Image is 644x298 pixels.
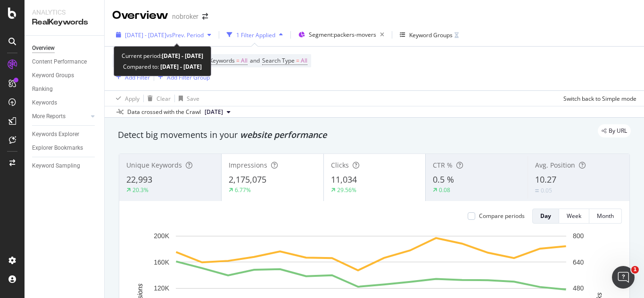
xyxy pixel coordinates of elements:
[32,17,97,28] div: RealKeywords
[172,12,198,21] div: nobroker
[159,63,202,71] b: [DATE] - [DATE]
[112,8,168,24] div: Overview
[541,186,552,194] div: 0.05
[32,112,66,121] div: More Reports
[223,27,287,42] button: 1 Filter Applied
[573,232,584,240] text: 800
[162,52,203,60] b: [DATE] - [DATE]
[337,186,356,194] div: 29.56%
[597,212,614,220] div: Month
[32,161,80,171] div: Keyword Sampling
[126,174,152,185] span: 22,993
[32,8,97,17] div: Analytics
[32,98,98,108] a: Keywords
[167,73,210,81] div: Add Filter Group
[154,284,169,292] text: 120K
[573,258,584,266] text: 640
[125,73,150,81] div: Add Filter
[154,232,169,240] text: 200K
[433,161,453,169] span: CTR %
[535,174,556,185] span: 10.27
[396,27,462,42] button: Keyword Groups
[205,108,223,116] span: 2025 Aug. 4th
[187,95,199,103] div: Save
[112,72,150,83] button: Add Filter
[32,84,98,94] a: Ranking
[236,31,275,39] div: 1 Filter Applied
[32,98,57,108] div: Keywords
[112,91,140,106] button: Apply
[127,108,201,116] div: Data crossed with the Crawl
[154,258,169,266] text: 160K
[409,31,453,39] div: Keyword Groups
[166,31,204,39] span: vs Prev. Period
[32,143,83,153] div: Explorer Bookmarks
[301,54,307,67] span: All
[126,161,182,169] span: Unique Keywords
[32,129,79,139] div: Keywords Explorer
[559,209,589,224] button: Week
[112,27,215,42] button: [DATE] - [DATE]vsPrev. Period
[241,54,248,67] span: All
[32,43,98,53] a: Overview
[535,189,539,192] img: Equal
[125,95,140,103] div: Apply
[479,212,525,220] div: Compare periods
[433,174,454,185] span: 0.5 %
[32,71,98,81] a: Keyword Groups
[439,186,450,194] div: 0.08
[229,161,267,169] span: Impressions
[202,13,208,20] div: arrow-right-arrow-left
[32,57,87,67] div: Content Performance
[32,43,55,53] div: Overview
[563,95,636,103] div: Switch back to Simple mode
[612,266,635,289] iframe: Intercom live chat
[229,174,266,185] span: 2,175,075
[32,71,74,81] div: Keyword Groups
[236,56,239,64] span: =
[32,57,98,67] a: Content Performance
[532,209,559,224] button: Day
[175,91,199,106] button: Save
[295,27,388,42] button: Segment:packers-movers
[32,84,53,94] div: Ranking
[296,56,299,64] span: =
[331,174,357,185] span: 11,034
[32,129,98,139] a: Keywords Explorer
[201,106,234,118] button: [DATE]
[132,186,149,194] div: 20.3%
[32,161,98,171] a: Keyword Sampling
[32,112,88,121] a: More Reports
[598,124,631,137] div: legacy label
[123,61,202,72] div: Compared to:
[32,143,98,153] a: Explorer Bookmarks
[309,31,376,39] span: Segment: packers-movers
[331,161,349,169] span: Clicks
[125,31,166,39] span: [DATE] - [DATE]
[589,209,622,224] button: Month
[235,186,251,194] div: 6.77%
[609,128,627,134] span: By URL
[540,212,551,220] div: Day
[631,266,639,274] span: 1
[535,161,575,169] span: Avg. Position
[144,91,171,106] button: Clear
[262,56,295,64] span: Search Type
[122,50,203,61] div: Current period:
[154,72,210,83] button: Add Filter Group
[573,284,584,292] text: 480
[209,56,235,64] span: Keywords
[567,212,581,220] div: Week
[157,95,171,103] div: Clear
[250,56,260,64] span: and
[560,91,636,106] button: Switch back to Simple mode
